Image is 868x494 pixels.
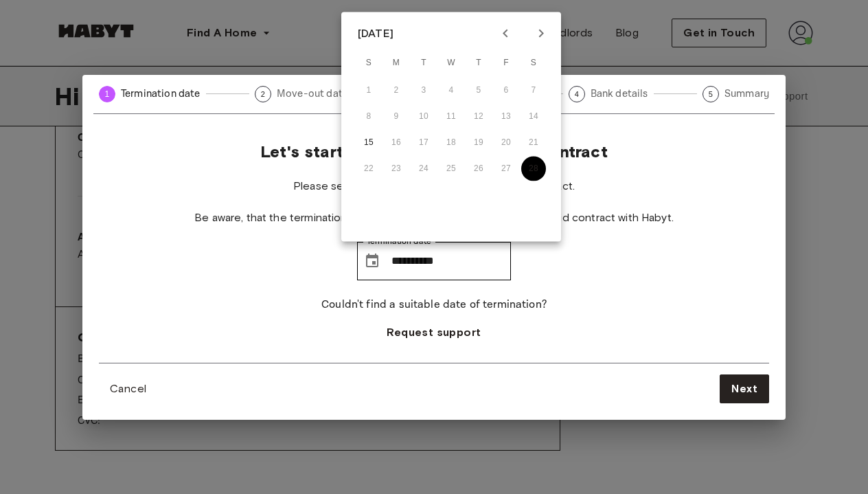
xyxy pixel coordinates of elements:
[494,49,518,77] span: Friday
[358,25,393,42] div: [DATE]
[367,236,431,247] label: Termination date
[411,49,436,77] span: Tuesday
[521,157,546,181] button: 28
[720,374,769,403] button: Next
[121,87,201,101] span: Termination date
[521,49,546,77] span: Saturday
[494,22,517,45] button: Previous month
[387,324,481,341] span: Request support
[194,210,674,225] span: Be aware, that the termination date will be the last day you will have a valid contract with Habyt.
[384,49,409,77] span: Monday
[591,87,648,101] span: Bank details
[724,87,769,101] span: Summary
[529,22,553,45] button: Next month
[439,49,464,77] span: Wednesday
[260,142,608,162] span: Let's start the termination of your contract
[105,89,110,99] text: 1
[358,247,386,275] button: Choose date, selected date is Feb 28, 2026
[376,319,492,346] button: Request support
[356,49,381,77] span: Sunday
[466,49,491,77] span: Thursday
[110,381,146,397] span: Cancel
[321,297,547,313] p: Couldn't find a suitable date of termination?
[731,381,757,397] span: Next
[293,179,575,194] span: Please select the dates you want to end your contract.
[574,90,578,98] text: 4
[277,87,348,101] span: Move-out date
[356,131,381,155] button: 15
[99,375,157,403] button: Cancel
[261,90,265,98] text: 2
[709,90,713,98] text: 5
